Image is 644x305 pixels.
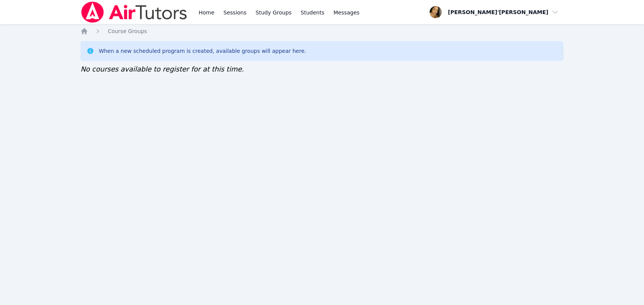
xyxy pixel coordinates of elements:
[108,27,147,35] a: Course Groups
[80,2,188,23] img: Air Tutors
[99,47,306,55] div: When a new scheduled program is created, available groups will appear here.
[80,27,564,35] nav: Breadcrumb
[334,9,360,16] span: Messages
[80,65,244,73] span: No courses available to register for at this time.
[108,28,147,34] span: Course Groups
